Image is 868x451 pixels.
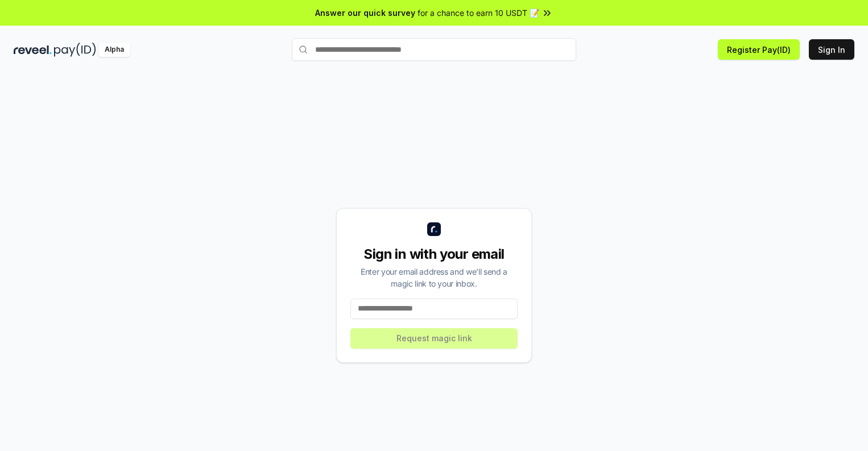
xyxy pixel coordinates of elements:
img: logo_small [427,222,441,236]
button: Register Pay(ID) [718,39,800,60]
span: for a chance to earn 10 USDT 📝 [418,7,539,19]
button: Sign In [809,39,854,60]
div: Sign in with your email [350,245,518,263]
img: pay_id [54,43,96,57]
div: Alpha [98,43,130,57]
span: Answer our quick survey [315,7,415,19]
div: Enter your email address and we’ll send a magic link to your inbox. [350,266,518,289]
img: reveel_dark [14,43,52,57]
